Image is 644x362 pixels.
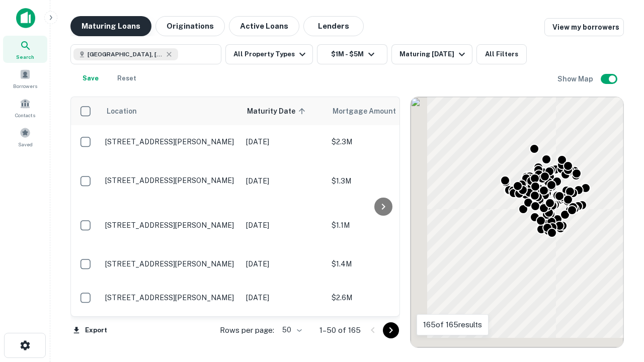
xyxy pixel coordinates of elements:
button: $1M - $5M [317,44,387,64]
span: Saved [18,140,33,148]
button: All Property Types [225,44,313,64]
p: $2.6M [332,292,432,303]
img: capitalize-icon.png [16,8,35,28]
p: $2.3M [332,136,432,147]
span: Maturity Date [247,105,308,117]
a: View my borrowers [544,18,624,36]
div: 50 [278,323,303,337]
p: 165 of 165 results [423,319,482,331]
p: [STREET_ADDRESS][PERSON_NAME] [105,137,236,146]
a: Borrowers [3,65,47,92]
p: [DATE] [246,175,321,187]
button: Reset [111,68,143,88]
p: $1.1M [332,220,432,231]
a: Contacts [3,94,47,121]
span: Location [106,105,137,117]
p: [DATE] [246,292,321,303]
span: [GEOGRAPHIC_DATA], [GEOGRAPHIC_DATA], [GEOGRAPHIC_DATA] [88,50,163,59]
p: [DATE] [246,258,321,269]
th: Location [100,97,241,125]
p: 1–50 of 165 [319,324,361,336]
p: [DATE] [246,220,321,231]
a: Saved [3,123,47,150]
p: [DATE] [246,136,321,147]
button: All Filters [476,44,527,64]
p: Rows per page: [220,324,274,336]
button: Maturing Loans [70,16,151,36]
button: Active Loans [229,16,299,36]
span: Borrowers [13,82,37,90]
button: Maturing [DATE] [391,44,472,64]
iframe: Chat Widget [594,282,644,330]
p: $1.3M [332,175,432,187]
p: [STREET_ADDRESS][PERSON_NAME] [105,176,236,185]
span: Contacts [15,111,35,119]
th: Maturity Date [241,97,327,125]
h6: Show Map [557,73,595,84]
div: Maturing [DATE] [399,48,468,60]
p: [STREET_ADDRESS][PERSON_NAME] [105,221,236,230]
span: Mortgage Amount [333,105,409,117]
button: Export [70,323,110,338]
p: [STREET_ADDRESS][PERSON_NAME] [105,293,236,302]
p: [STREET_ADDRESS][PERSON_NAME] [105,259,236,268]
div: 0 0 [411,97,623,347]
button: Go to next page [383,322,399,338]
a: Search [3,36,47,63]
button: Lenders [303,16,364,36]
p: $1.4M [332,258,432,269]
span: Search [16,53,34,61]
button: Originations [155,16,225,36]
button: Save your search to get updates of matches that match your search criteria. [74,68,107,88]
th: Mortgage Amount [327,97,437,125]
